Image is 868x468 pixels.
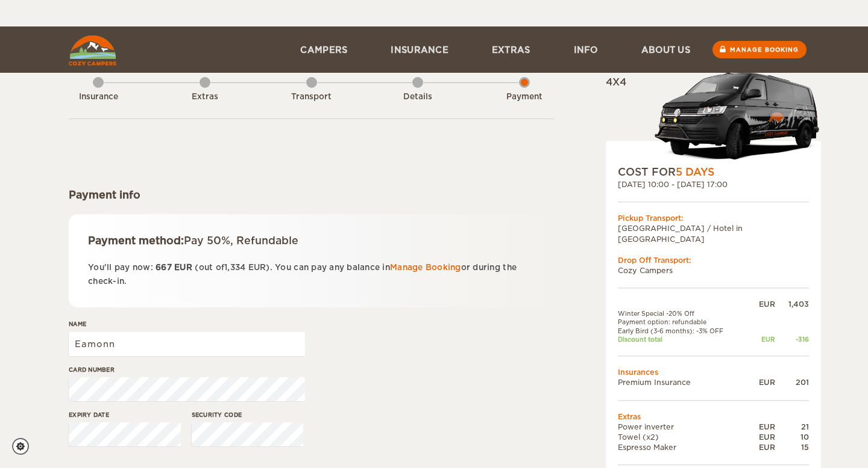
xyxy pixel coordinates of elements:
div: EUR [747,432,775,442]
td: [GEOGRAPHIC_DATA] / Hotel in [GEOGRAPHIC_DATA] [618,224,809,244]
td: Insurances [618,368,809,378]
label: Name [69,319,305,328]
label: Expiry date [69,410,181,419]
div: 10 [775,432,809,442]
div: Transport [278,91,345,103]
td: Cozy Campers [618,265,809,276]
div: EUR [747,378,775,388]
div: 21 [775,422,809,432]
td: Premium Insurance [618,378,747,388]
div: Pickup Transport: [618,214,809,224]
div: -316 [775,335,809,343]
div: 15 [775,442,809,452]
label: Card number [69,365,305,374]
a: Extras [470,26,552,73]
a: Campers [278,26,369,73]
td: Early Bird (3-6 months): -3% OFF [618,327,747,335]
div: Details [385,91,451,103]
div: EUR [747,299,775,309]
div: COST FOR [618,165,809,179]
label: Security code [192,410,304,419]
a: Cookie settings [12,438,37,455]
span: 667 [156,263,172,272]
td: Power inverter [618,422,747,432]
td: Payment option: refundable [618,318,747,327]
td: Towel (x2) [618,432,747,442]
div: 1,403 [775,299,809,309]
a: Manage Booking [390,263,461,272]
div: [DATE] 10:00 - [DATE] 17:00 [618,179,809,189]
span: EUR [174,263,192,272]
div: EUR [747,442,775,452]
td: Extras [618,411,809,422]
div: Extras [172,91,238,103]
span: 5 Days [676,166,714,178]
div: Automatic 4x4 [606,62,821,165]
td: Espresso Maker [618,442,747,452]
div: Payment method: [88,233,535,248]
img: Cozy Campers [69,35,116,66]
img: stor-langur-4.png [654,66,821,165]
div: 201 [775,378,809,388]
span: 1,334 [224,263,245,272]
div: EUR [747,335,775,343]
span: Pay 50%, Refundable [184,235,298,247]
div: Drop Off Transport: [618,255,809,265]
p: You'll pay now: (out of ). You can pay any balance in or during the check-in. [88,260,535,289]
div: Payment [491,91,558,103]
a: Manage booking [712,41,807,58]
td: Winter Special -20% Off [618,309,747,318]
td: Discount total [618,335,747,343]
div: Insurance [65,91,131,103]
div: EUR [747,422,775,432]
a: About us [620,26,712,73]
div: Payment info [69,188,554,202]
a: Insurance [369,26,470,73]
a: Info [552,26,620,73]
span: EUR [248,263,266,272]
